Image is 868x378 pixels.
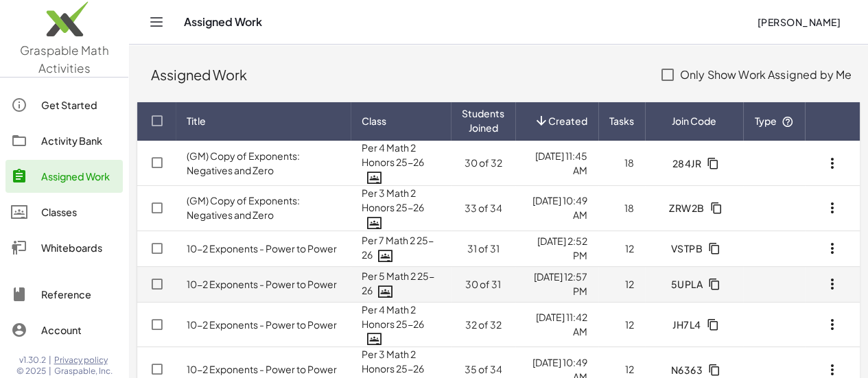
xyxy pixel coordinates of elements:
span: v1.30.2 [19,355,46,366]
span: © 2025 [16,366,46,377]
div: Classes [41,204,117,220]
button: VSTPB [659,236,729,261]
span: Title [187,114,206,128]
td: 12 [598,266,645,302]
a: Whiteboards [5,231,123,264]
td: 18 [598,185,645,231]
td: Per 4 Math 2 Honors 25-26 [351,141,451,186]
td: 18 [598,141,645,186]
span: ZRW2B [669,202,705,214]
td: [DATE] 2:52 PM [515,231,598,266]
span: Graspable, Inc. [54,366,113,377]
a: (GM) Copy of Exponents: Negatives and Zero [187,194,300,221]
td: [DATE] 10:49 AM [515,185,598,231]
td: 30 of 31 [451,266,515,302]
span: Graspable Math Activities [20,43,109,75]
td: [DATE] 11:45 AM [515,141,598,186]
span: Type [754,115,794,127]
span: 5UPLA [670,278,703,290]
div: Assigned Work [151,65,647,84]
span: Join Code [672,114,716,128]
a: Assigned Work [5,160,123,193]
td: 12 [598,302,645,347]
button: ZRW2B [658,196,731,220]
span: VSTPB [670,242,703,255]
a: Activity Bank [5,124,123,157]
div: Assigned Work [41,168,117,185]
a: Classes [5,196,123,228]
a: 10-2 Exponents - Power to Power [187,278,337,290]
button: 5UPLA [659,272,729,296]
td: 12 [598,231,645,266]
span: N6363 [670,364,703,376]
a: Privacy policy [54,355,113,366]
span: | [49,355,51,366]
a: Get Started [5,88,123,121]
td: 31 of 31 [451,231,515,266]
label: Only Show Work Assigned by Me [680,58,852,91]
button: Toggle navigation [145,11,167,33]
div: Account [41,322,117,338]
span: JH7L4 [672,318,701,331]
span: Students Joined [462,106,504,135]
td: 32 of 32 [451,302,515,347]
td: 33 of 34 [451,185,515,231]
a: Reference [5,278,123,311]
a: 10-2 Exponents - Power to Power [187,318,337,331]
td: Per 3 Math 2 Honors 25-26 [351,185,451,231]
td: Per 4 Math 2 Honors 25-26 [351,302,451,347]
span: 284JR [672,157,701,169]
td: [DATE] 11:42 AM [515,302,598,347]
span: | [49,366,51,377]
button: JH7L4 [661,312,727,337]
td: 30 of 32 [451,141,515,186]
span: [PERSON_NAME] [757,16,841,28]
td: Per 5 Math 2 25-26 [351,266,451,302]
div: Activity Bank [41,132,117,149]
div: Whiteboards [41,239,117,256]
button: [PERSON_NAME] [746,10,852,34]
a: 10-2 Exponents - Power to Power [187,242,337,255]
span: Created [548,114,587,128]
div: Get Started [41,97,117,113]
span: Tasks [609,114,634,128]
td: [DATE] 12:57 PM [515,266,598,302]
a: 10-2 Exponents - Power to Power [187,363,337,375]
a: (GM) Copy of Exponents: Negatives and Zero [187,150,300,176]
span: Class [362,114,386,128]
div: Reference [41,286,117,303]
button: 284JR [661,151,727,176]
a: Account [5,314,123,346]
td: Per 7 Math 2 25-26 [351,231,451,266]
